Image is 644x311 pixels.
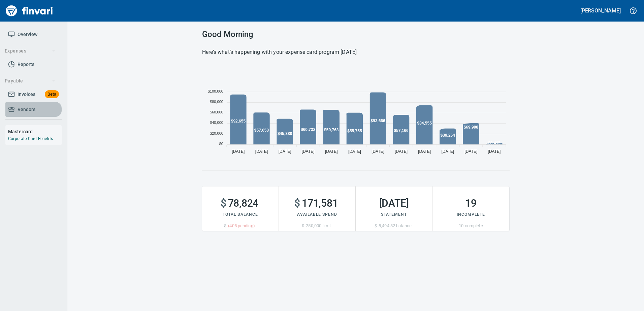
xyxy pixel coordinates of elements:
[372,149,384,154] tspan: [DATE]
[2,45,58,57] button: Expenses
[325,149,338,154] tspan: [DATE]
[488,149,501,154] tspan: [DATE]
[5,47,56,55] span: Expenses
[441,149,454,154] tspan: [DATE]
[202,30,509,39] h3: Good Morning
[4,3,55,19] img: Finvari
[5,57,62,72] a: Reports
[202,47,509,57] h6: Here’s what’s happening with your expense card program [DATE]
[210,131,223,135] tspan: $20,000
[210,120,223,125] tspan: $40,000
[18,30,37,39] span: Overview
[8,128,62,135] h6: Mastercard
[5,77,56,85] span: Payable
[418,149,431,154] tspan: [DATE]
[302,149,315,154] tspan: [DATE]
[279,149,291,154] tspan: [DATE]
[5,102,62,117] a: Vendors
[18,90,35,99] span: Invoices
[232,149,245,154] tspan: [DATE]
[255,149,268,154] tspan: [DATE]
[2,75,58,87] button: Payable
[8,136,53,141] a: Corporate Card Benefits
[348,149,361,154] tspan: [DATE]
[580,7,621,14] h5: [PERSON_NAME]
[464,149,477,154] tspan: [DATE]
[210,100,223,104] tspan: $80,000
[219,142,223,146] tspan: $0
[210,110,223,114] tspan: $60,000
[5,87,62,102] a: InvoicesBeta
[395,149,408,154] tspan: [DATE]
[208,89,223,93] tspan: $100,000
[18,60,34,69] span: Reports
[18,105,35,114] span: Vendors
[45,91,59,98] span: Beta
[579,5,622,16] button: [PERSON_NAME]
[5,27,62,42] a: Overview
